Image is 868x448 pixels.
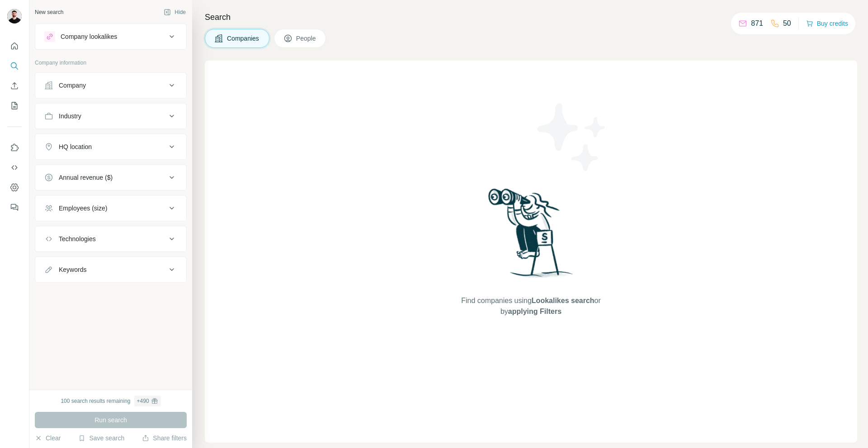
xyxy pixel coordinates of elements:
div: + 490 [137,397,149,405]
div: New search [35,8,63,16]
h4: Search [205,11,857,23]
div: Annual revenue ($) [59,173,113,182]
button: Clear [35,434,61,443]
div: HQ location [59,142,92,151]
span: People [296,34,317,43]
button: Use Surfe API [7,159,22,176]
img: Surfe Illustration - Stars [531,97,613,178]
button: Buy credits [806,17,848,30]
img: Surfe Illustration - Woman searching with binoculars [484,186,578,287]
div: Keywords [59,265,86,274]
span: Lookalikes search [532,297,594,304]
button: Search [7,58,22,74]
button: Enrich CSV [7,78,22,94]
button: Save search [78,434,124,443]
button: Technologies [35,228,186,250]
button: Share filters [142,434,187,443]
span: applying Filters [508,308,561,315]
button: Annual revenue ($) [35,167,186,188]
img: Avatar [7,9,22,23]
p: 50 [783,18,791,29]
button: Hide [157,5,192,19]
button: Feedback [7,199,22,215]
p: 871 [751,18,763,29]
div: Technologies [59,234,96,243]
button: Use Surfe on LinkedIn [7,140,22,156]
div: Company lookalikes [61,32,117,41]
span: Find companies using or by [458,295,603,317]
div: 100 search results remaining [61,396,160,406]
button: Company lookalikes [35,26,186,47]
button: Industry [35,105,186,127]
div: Company [59,81,86,90]
p: Company information [35,59,187,67]
button: My lists [7,98,22,114]
button: Quick start [7,38,22,54]
button: HQ location [35,136,186,158]
div: Employees (size) [59,204,107,213]
span: Companies [227,34,260,43]
button: Company [35,75,186,96]
button: Dashboard [7,179,22,196]
div: Industry [59,112,81,121]
button: Keywords [35,259,186,280]
button: Employees (size) [35,197,186,219]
